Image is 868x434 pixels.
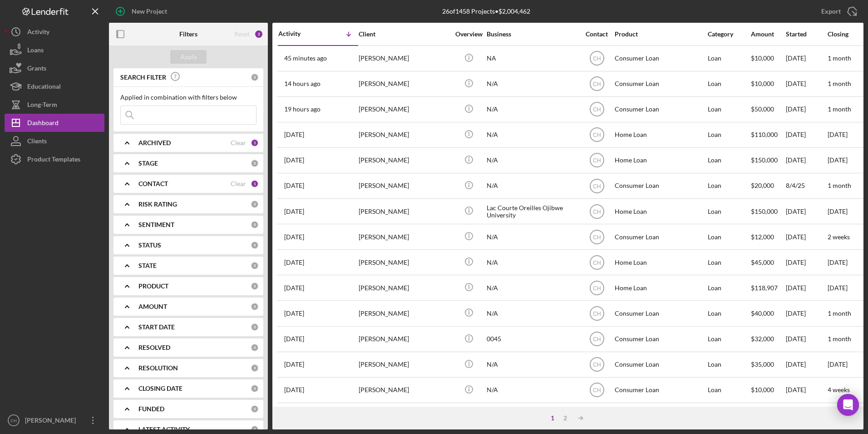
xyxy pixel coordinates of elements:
[120,94,256,101] div: Applied in combination with filters below
[109,2,176,20] button: New Project
[359,72,449,96] div: [PERSON_NAME]
[27,77,61,98] div: Educational
[5,132,104,150] button: Clients
[284,259,304,266] time: 2025-08-07 15:44
[751,404,785,428] div: $100,000
[359,199,449,223] div: [PERSON_NAME]
[751,378,785,402] div: $10,000
[138,344,170,351] b: RESOLVED
[359,174,449,198] div: [PERSON_NAME]
[821,2,841,20] div: Export
[138,303,167,310] b: AMOUNT
[132,2,167,20] div: New Project
[284,310,304,317] time: 2025-08-05 02:29
[284,335,304,343] time: 2025-07-30 14:35
[615,353,705,377] div: Consumer Loan
[5,96,104,114] button: Long-Term
[359,276,449,300] div: [PERSON_NAME]
[251,405,259,413] div: 0
[593,387,601,394] text: CH
[359,250,449,274] div: [PERSON_NAME]
[359,378,449,402] div: [PERSON_NAME]
[359,123,449,147] div: [PERSON_NAME]
[751,148,785,172] div: $150,000
[487,378,577,402] div: N/A
[546,414,559,422] div: 1
[452,30,486,38] div: Overview
[138,242,161,249] b: STATUS
[487,250,577,274] div: N/A
[708,225,750,249] div: Loan
[251,180,259,188] div: 1
[708,301,750,325] div: Loan
[615,72,705,96] div: Consumer Loan
[828,54,851,62] time: 1 month
[27,23,49,43] div: Activity
[359,327,449,351] div: [PERSON_NAME]
[254,30,263,39] div: 2
[231,139,246,146] div: Clear
[27,59,46,80] div: Grants
[837,394,859,416] div: Open Intercom Messenger
[138,180,168,187] b: CONTACT
[786,97,827,121] div: [DATE]
[828,360,848,368] time: [DATE]
[786,353,827,377] div: [DATE]
[359,404,449,428] div: [PERSON_NAME]
[5,150,104,168] a: Product Templates
[751,199,785,223] div: $150,000
[5,41,104,59] a: Loans
[751,97,785,121] div: $50,000
[615,250,705,274] div: Home Loan
[593,106,601,113] text: CH
[593,285,601,291] text: CH
[708,250,750,274] div: Loan
[828,233,850,241] time: 2 weeks
[138,221,174,228] b: SENTIMENT
[234,30,250,38] div: Reset
[593,56,601,62] text: CH
[5,59,104,77] button: Grants
[751,174,785,198] div: $20,000
[487,404,577,428] div: NA
[138,364,178,372] b: RESOLUTION
[786,199,827,223] div: [DATE]
[138,426,190,433] b: LATEST ACTIVITY
[23,411,82,432] div: [PERSON_NAME]
[138,323,175,331] b: START DATE
[751,327,785,351] div: $32,000
[5,77,104,96] button: Educational
[5,23,104,41] a: Activity
[5,114,104,132] button: Dashboard
[487,199,577,223] div: Lac Courte Oreilles Ojibwe University
[615,123,705,147] div: Home Loan
[615,327,705,351] div: Consumer Loan
[615,148,705,172] div: Home Loan
[284,208,304,215] time: 2025-08-08 17:50
[828,156,848,164] time: [DATE]
[138,405,164,413] b: FUNDED
[828,105,851,113] time: 1 month
[786,378,827,402] div: [DATE]
[27,150,80,171] div: Product Templates
[27,114,59,134] div: Dashboard
[278,30,318,37] div: Activity
[251,282,259,290] div: 0
[786,225,827,249] div: [DATE]
[580,30,614,38] div: Contact
[593,208,601,215] text: CH
[615,225,705,249] div: Consumer Loan
[27,96,57,116] div: Long-Term
[359,225,449,249] div: [PERSON_NAME]
[359,301,449,325] div: [PERSON_NAME]
[708,378,750,402] div: Loan
[27,41,44,61] div: Loans
[615,199,705,223] div: Home Loan
[593,132,601,138] text: CH
[593,259,601,266] text: CH
[751,30,785,38] div: Amount
[138,262,157,269] b: STATE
